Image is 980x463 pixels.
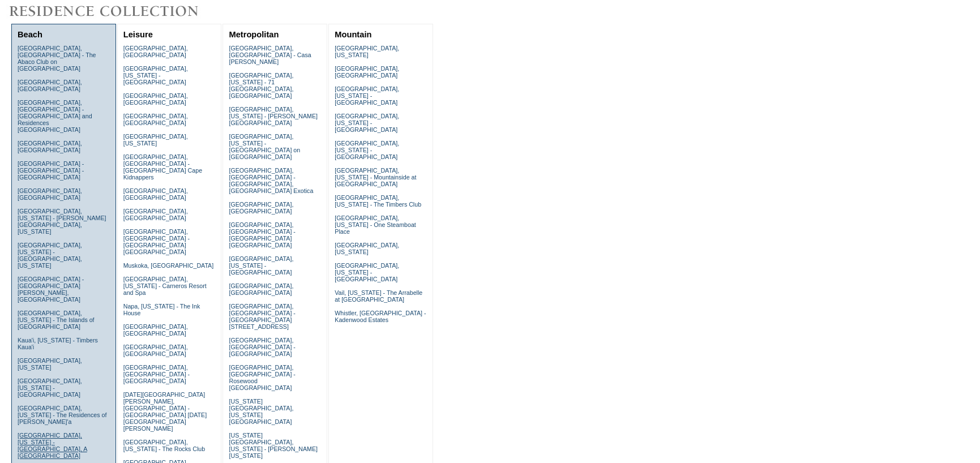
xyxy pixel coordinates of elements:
[123,303,200,316] a: Napa, [US_STATE] - The Ink House
[229,255,293,276] a: [GEOGRAPHIC_DATA], [US_STATE] - [GEOGRAPHIC_DATA]
[335,65,399,79] a: [GEOGRAPHIC_DATA], [GEOGRAPHIC_DATA]
[335,289,422,303] a: Vail, [US_STATE] - The Arrabelle at [GEOGRAPHIC_DATA]
[18,310,95,330] a: [GEOGRAPHIC_DATA], [US_STATE] - The Islands of [GEOGRAPHIC_DATA]
[335,45,399,58] a: [GEOGRAPHIC_DATA], [US_STATE]
[123,30,153,39] a: Leisure
[123,113,188,126] a: [GEOGRAPHIC_DATA], [GEOGRAPHIC_DATA]
[229,30,279,39] a: Metropolitan
[18,30,42,39] a: Beach
[229,303,295,330] a: [GEOGRAPHIC_DATA], [GEOGRAPHIC_DATA] - [GEOGRAPHIC_DATA][STREET_ADDRESS]
[123,45,188,58] a: [GEOGRAPHIC_DATA], [GEOGRAPHIC_DATA]
[18,99,92,133] a: [GEOGRAPHIC_DATA], [GEOGRAPHIC_DATA] - [GEOGRAPHIC_DATA] and Residences [GEOGRAPHIC_DATA]
[229,133,300,160] a: [GEOGRAPHIC_DATA], [US_STATE] - [GEOGRAPHIC_DATA] on [GEOGRAPHIC_DATA]
[18,242,82,269] a: [GEOGRAPHIC_DATA], [US_STATE] - [GEOGRAPHIC_DATA], [US_STATE]
[229,221,295,248] a: [GEOGRAPHIC_DATA], [GEOGRAPHIC_DATA] - [GEOGRAPHIC_DATA] [GEOGRAPHIC_DATA]
[229,72,293,99] a: [GEOGRAPHIC_DATA], [US_STATE] - 71 [GEOGRAPHIC_DATA], [GEOGRAPHIC_DATA]
[123,153,202,181] a: [GEOGRAPHIC_DATA], [GEOGRAPHIC_DATA] - [GEOGRAPHIC_DATA] Cape Kidnappers
[123,228,190,255] a: [GEOGRAPHIC_DATA], [GEOGRAPHIC_DATA] - [GEOGRAPHIC_DATA] [GEOGRAPHIC_DATA]
[229,167,313,194] a: [GEOGRAPHIC_DATA], [GEOGRAPHIC_DATA] - [GEOGRAPHIC_DATA], [GEOGRAPHIC_DATA] Exotica
[123,65,188,85] a: [GEOGRAPHIC_DATA], [US_STATE] - [GEOGRAPHIC_DATA]
[335,194,421,208] a: [GEOGRAPHIC_DATA], [US_STATE] - The Timbers Club
[229,201,293,215] a: [GEOGRAPHIC_DATA], [GEOGRAPHIC_DATA]
[18,405,107,425] a: [GEOGRAPHIC_DATA], [US_STATE] - The Residences of [PERSON_NAME]'a
[335,262,399,282] a: [GEOGRAPHIC_DATA], [US_STATE] - [GEOGRAPHIC_DATA]
[18,187,82,201] a: [GEOGRAPHIC_DATA], [GEOGRAPHIC_DATA]
[335,30,371,39] a: Mountain
[18,45,96,72] a: [GEOGRAPHIC_DATA], [GEOGRAPHIC_DATA] - The Abaco Club on [GEOGRAPHIC_DATA]
[335,242,399,255] a: [GEOGRAPHIC_DATA], [US_STATE]
[123,344,188,357] a: [GEOGRAPHIC_DATA], [GEOGRAPHIC_DATA]
[335,215,416,235] a: [GEOGRAPHIC_DATA], [US_STATE] - One Steamboat Place
[123,364,190,384] a: [GEOGRAPHIC_DATA], [GEOGRAPHIC_DATA] - [GEOGRAPHIC_DATA]
[18,140,82,153] a: [GEOGRAPHIC_DATA], [GEOGRAPHIC_DATA]
[18,276,84,303] a: [GEOGRAPHIC_DATA] - [GEOGRAPHIC_DATA][PERSON_NAME], [GEOGRAPHIC_DATA]
[335,140,399,160] a: [GEOGRAPHIC_DATA], [US_STATE] - [GEOGRAPHIC_DATA]
[229,432,318,459] a: [US_STATE][GEOGRAPHIC_DATA], [US_STATE] - [PERSON_NAME] [US_STATE]
[123,276,207,296] a: [GEOGRAPHIC_DATA], [US_STATE] - Carneros Resort and Spa
[335,85,399,106] a: [GEOGRAPHIC_DATA], [US_STATE] - [GEOGRAPHIC_DATA]
[123,323,188,337] a: [GEOGRAPHIC_DATA], [GEOGRAPHIC_DATA]
[18,432,87,459] a: [GEOGRAPHIC_DATA], [US_STATE] - [GEOGRAPHIC_DATA], A [GEOGRAPHIC_DATA]
[18,357,82,371] a: [GEOGRAPHIC_DATA], [US_STATE]
[123,391,207,432] a: [DATE][GEOGRAPHIC_DATA][PERSON_NAME], [GEOGRAPHIC_DATA] - [GEOGRAPHIC_DATA] [DATE][GEOGRAPHIC_DAT...
[18,160,84,181] a: [GEOGRAPHIC_DATA] - [GEOGRAPHIC_DATA] - [GEOGRAPHIC_DATA]
[229,337,295,357] a: [GEOGRAPHIC_DATA], [GEOGRAPHIC_DATA] - [GEOGRAPHIC_DATA]
[123,133,188,147] a: [GEOGRAPHIC_DATA], [US_STATE]
[18,337,98,350] a: Kaua'i, [US_STATE] - Timbers Kaua'i
[229,106,318,126] a: [GEOGRAPHIC_DATA], [US_STATE] - [PERSON_NAME][GEOGRAPHIC_DATA]
[229,364,295,391] a: [GEOGRAPHIC_DATA], [GEOGRAPHIC_DATA] - Rosewood [GEOGRAPHIC_DATA]
[18,378,82,398] a: [GEOGRAPHIC_DATA], [US_STATE] - [GEOGRAPHIC_DATA]
[335,310,426,323] a: Whistler, [GEOGRAPHIC_DATA] - Kadenwood Estates
[229,398,293,425] a: [US_STATE][GEOGRAPHIC_DATA], [US_STATE][GEOGRAPHIC_DATA]
[123,439,206,452] a: [GEOGRAPHIC_DATA], [US_STATE] - The Rocks Club
[123,187,188,201] a: [GEOGRAPHIC_DATA], [GEOGRAPHIC_DATA]
[123,262,213,269] a: Muskoka, [GEOGRAPHIC_DATA]
[18,79,82,92] a: [GEOGRAPHIC_DATA], [GEOGRAPHIC_DATA]
[335,113,399,133] a: [GEOGRAPHIC_DATA], [US_STATE] - [GEOGRAPHIC_DATA]
[18,208,106,235] a: [GEOGRAPHIC_DATA], [US_STATE] - [PERSON_NAME][GEOGRAPHIC_DATA], [US_STATE]
[229,45,311,65] a: [GEOGRAPHIC_DATA], [GEOGRAPHIC_DATA] - Casa [PERSON_NAME]
[335,167,416,187] a: [GEOGRAPHIC_DATA], [US_STATE] - Mountainside at [GEOGRAPHIC_DATA]
[123,208,188,221] a: [GEOGRAPHIC_DATA], [GEOGRAPHIC_DATA]
[123,92,188,106] a: [GEOGRAPHIC_DATA], [GEOGRAPHIC_DATA]
[229,282,293,296] a: [GEOGRAPHIC_DATA], [GEOGRAPHIC_DATA]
